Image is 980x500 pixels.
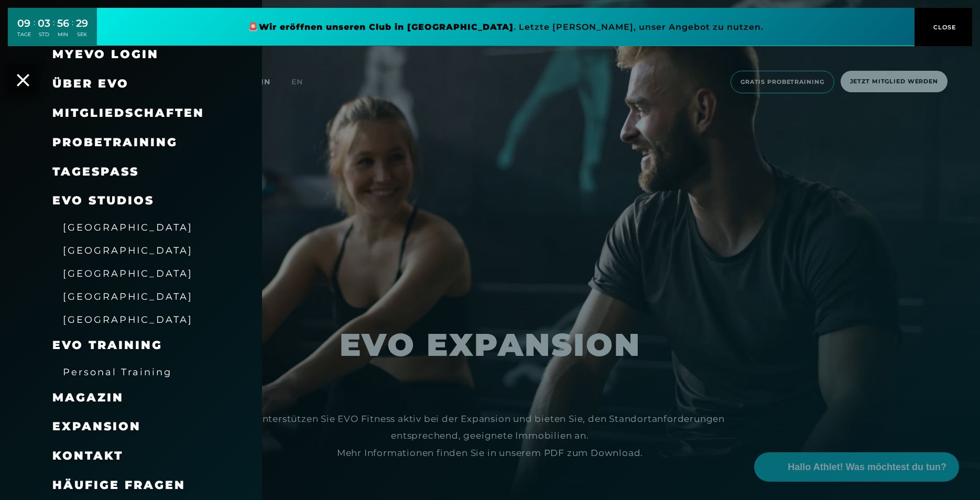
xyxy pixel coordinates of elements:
div: : [72,17,73,45]
div: : [53,17,55,45]
button: CLOSE [914,8,972,46]
div: TAGE [17,31,31,38]
span: CLOSE [931,23,956,32]
div: 29 [76,16,88,31]
div: MIN [57,31,69,38]
span: Über EVO [52,77,129,91]
div: : [34,17,35,45]
div: SEK [76,31,88,38]
div: STD [38,31,50,38]
div: 03 [38,16,50,31]
div: 09 [17,16,31,31]
div: 56 [57,16,69,31]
